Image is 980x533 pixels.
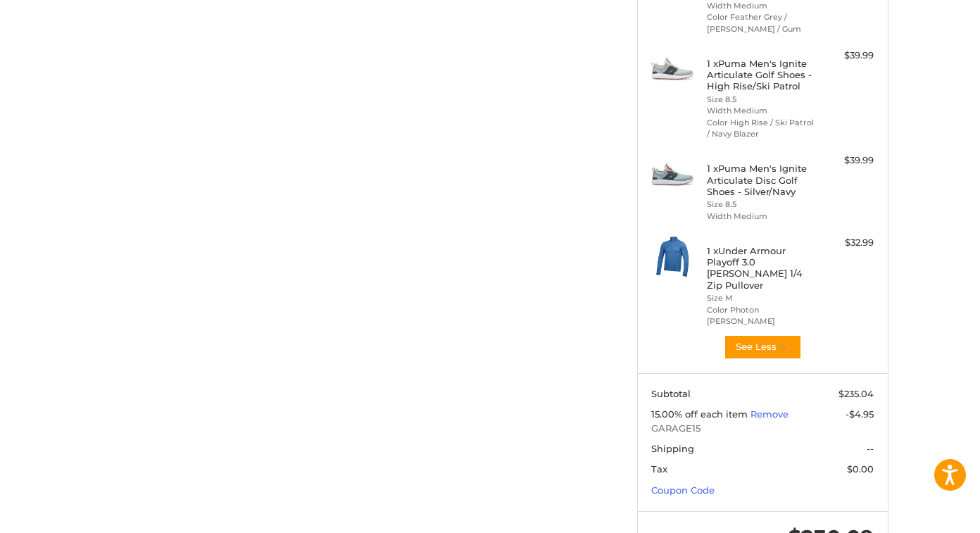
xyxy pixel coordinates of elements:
[846,408,874,420] span: -$4.95
[707,292,815,304] li: Size M
[818,49,874,63] div: $39.99
[707,211,815,222] li: Width Medium
[651,463,667,475] span: Tax
[707,199,815,211] li: Size 8.5
[707,245,815,291] h4: 1 x Under Armour Playoff 3.0 [PERSON_NAME] 1/4 Zip Pullover
[651,422,874,436] span: GARAGE15
[750,408,789,420] a: Remove
[707,58,815,92] h4: 1 x Puma Men's Ignite Articulate Golf Shoes - High Rise/Ski Patrol
[707,304,815,327] li: Color Photon [PERSON_NAME]
[707,117,815,140] li: Color High Rise / Ski Patrol / Navy Blazer
[707,94,815,106] li: Size 8.5
[707,105,815,117] li: Width Medium
[651,484,715,496] a: Coupon Code
[724,334,802,360] button: See Less
[818,153,874,168] div: $39.99
[867,443,874,454] span: --
[707,11,815,35] li: Color Feather Grey / [PERSON_NAME] / Gum
[651,408,750,420] span: 15.00% off each item
[651,443,694,454] span: Shipping
[651,388,691,399] span: Subtotal
[818,236,874,250] div: $32.99
[847,463,874,475] span: $0.00
[838,388,874,399] span: $235.04
[707,163,815,197] h4: 1 x Puma Men's Ignite Articulate Disc Golf Shoes - Silver/Navy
